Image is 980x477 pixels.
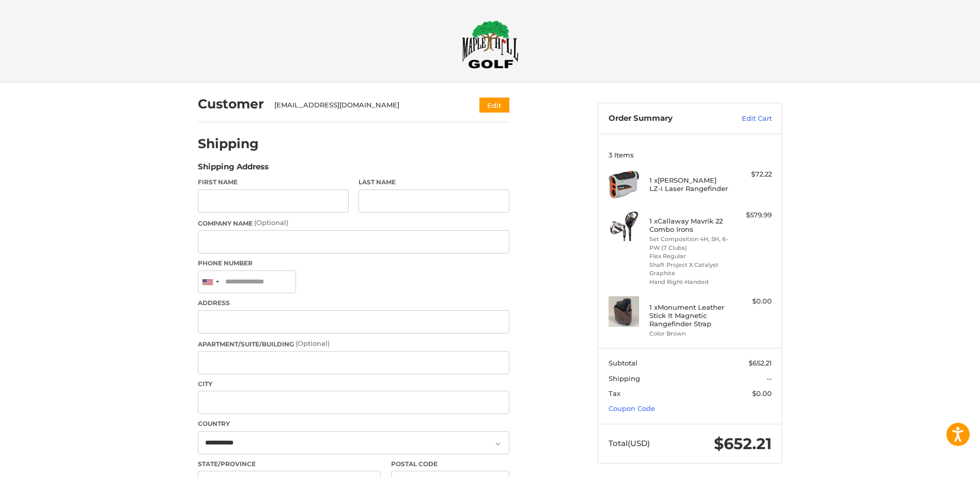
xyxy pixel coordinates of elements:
li: Flex Regular [649,252,728,261]
h3: 3 Items [609,151,772,159]
label: Address [198,298,509,308]
h4: 1 x Monument Leather Stick It Magnetic Rangefinder Strap [649,303,728,328]
label: Last Name [359,178,509,187]
li: Hand Right-Handed [649,278,728,287]
a: Coupon Code [609,404,655,412]
span: Tax [609,389,620,397]
span: Subtotal [609,359,637,367]
div: $72.22 [731,169,772,180]
label: State/Province [198,459,381,469]
span: -- [767,374,772,383]
a: Edit Cart [720,114,772,124]
div: United States: +1 [198,271,222,293]
label: Country [198,419,509,428]
h4: 1 x Callaway Mavrik 22 Combo Irons [649,217,728,234]
span: $652.21 [714,434,772,453]
legend: Shipping Address [198,161,269,178]
li: Set Composition 4H, 5H, 6-PW (7 Clubs) [649,235,728,252]
div: [EMAIL_ADDRESS][DOMAIN_NAME] [274,100,460,110]
li: Color Brown [649,329,728,338]
label: Company Name [198,218,509,228]
div: $0.00 [731,296,772,307]
h2: Customer [198,96,264,112]
h2: Shipping [198,136,259,152]
span: Total (USD) [609,438,650,448]
img: Maple Hill Golf [462,20,519,69]
h4: 1 x [PERSON_NAME] LZ-i Laser Rangefinder [649,176,728,193]
small: (Optional) [295,339,330,347]
label: Phone Number [198,259,509,268]
button: Edit [479,98,509,113]
label: Postal Code [391,459,510,469]
span: $652.21 [749,359,772,367]
label: First Name [198,178,349,187]
small: (Optional) [254,218,288,227]
span: Shipping [609,374,640,383]
h3: Order Summary [609,114,720,124]
span: $0.00 [752,389,772,397]
label: City [198,379,509,389]
div: $579.99 [731,210,772,220]
li: Shaft Project X Catalyst Graphite [649,261,728,278]
label: Apartment/Suite/Building [198,339,509,349]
